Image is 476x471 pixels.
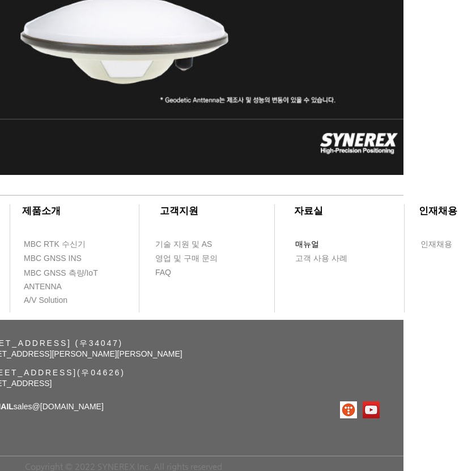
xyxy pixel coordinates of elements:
span: ​자료실 [294,205,323,216]
span: 기술 지원 및 AS [155,239,212,250]
a: @[DOMAIN_NAME] [32,402,104,411]
a: MBC RTK 수신기 [23,237,108,251]
span: A/V Solution [24,295,67,306]
ul: SNS 모음 [340,401,380,418]
a: A/V Solution [23,293,88,307]
span: MBC RTK 수신기 [24,239,86,250]
span: ​고객지원 [160,205,198,216]
a: FAQ [155,266,220,280]
span: Copyright © 2022 SYNEREX Inc. All rights reserved [25,461,222,471]
a: 기술 지원 및 AS [155,237,240,251]
span: 인재채용 [420,239,452,250]
a: 인재채용 [420,237,474,251]
a: 영업 및 구매 문의 [155,251,220,266]
span: MBC GNSS INS [24,253,82,264]
img: 티스토리로고 [340,401,357,418]
span: 고객 사용 사례 [295,253,347,264]
span: 영업 및 구매 문의 [155,253,218,264]
span: ​인재채용 [419,205,457,216]
span: ​제품소개 [22,205,61,216]
a: 매뉴얼 [295,237,360,251]
span: 매뉴얼 [295,239,319,250]
a: MBC GNSS INS [23,251,94,266]
img: 유튜브 사회 아이콘 [363,401,380,418]
a: 고객 사용 사례 [295,251,360,266]
span: FAQ [155,267,171,279]
a: MBC GNSS 측량/IoT [23,266,122,280]
span: ANTENNA [24,281,62,293]
iframe: Wix Chat [346,422,476,471]
a: ANTENNA [23,280,88,294]
span: MBC GNSS 측량/IoT [24,268,98,279]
